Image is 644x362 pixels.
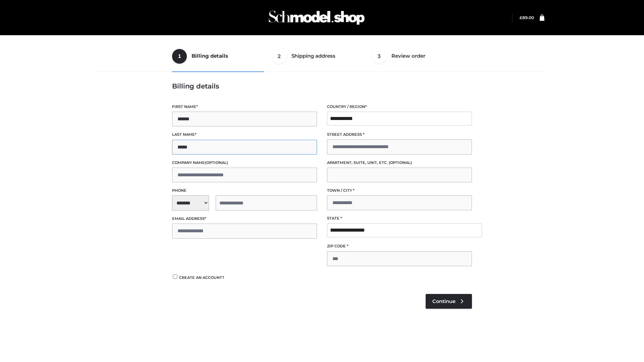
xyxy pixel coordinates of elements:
label: Last name [172,131,317,138]
span: £ [520,15,522,20]
span: Continue [432,298,455,304]
label: Email address [172,216,317,222]
label: First name [172,104,317,110]
label: Country / Region [327,104,472,110]
label: Town / City [327,187,472,194]
a: Continue [426,294,472,309]
a: £89.00 [520,15,534,20]
label: Company name [172,160,317,166]
label: State [327,215,472,222]
label: Apartment, suite, unit, etc. [327,160,472,166]
label: Phone [172,187,317,194]
span: (optional) [389,160,412,165]
input: Create an account? [172,275,178,279]
span: Create an account? [179,275,224,280]
span: (optional) [205,160,228,165]
h3: Billing details [172,82,472,90]
label: ZIP Code [327,243,472,249]
bdi: 89.00 [520,15,534,20]
label: Street address [327,131,472,138]
img: Schmodel Admin 964 [266,4,367,31]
